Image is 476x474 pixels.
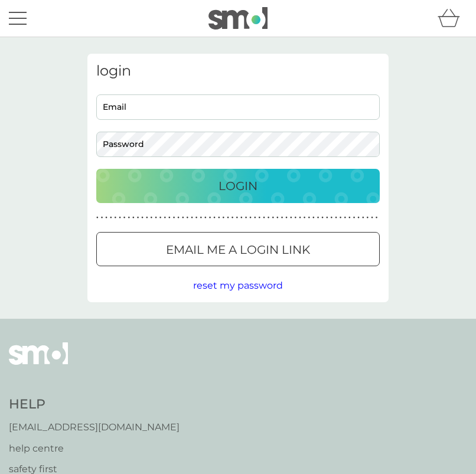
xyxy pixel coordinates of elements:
[166,240,310,259] p: Email me a login link
[191,215,193,221] p: ●
[9,342,68,383] img: smol
[119,215,121,221] p: ●
[245,215,247,221] p: ●
[344,215,346,221] p: ●
[101,215,103,221] p: ●
[268,215,270,221] p: ●
[187,215,189,221] p: ●
[9,420,180,435] a: [EMAIL_ADDRESS][DOMAIN_NAME]
[173,215,175,221] p: ●
[208,7,268,30] img: smol
[223,215,225,221] p: ●
[236,215,238,221] p: ●
[227,215,229,221] p: ●
[151,215,153,221] p: ●
[376,215,378,221] p: ●
[182,215,184,221] p: ●
[146,215,148,221] p: ●
[195,215,198,221] p: ●
[96,169,380,203] button: Login
[285,215,288,221] p: ●
[164,215,166,221] p: ●
[141,215,144,221] p: ●
[362,215,364,221] p: ●
[321,215,324,221] p: ●
[276,215,279,221] p: ●
[9,7,27,30] button: menu
[340,215,342,221] p: ●
[353,215,356,221] p: ●
[438,6,467,30] div: basket
[159,215,162,221] p: ●
[213,215,216,221] p: ●
[357,215,360,221] p: ●
[304,215,306,221] p: ●
[371,215,373,221] p: ●
[137,215,139,221] p: ●
[348,215,351,221] p: ●
[263,215,265,221] p: ●
[96,232,380,266] button: Email me a login link
[331,215,333,221] p: ●
[132,215,135,221] p: ●
[115,215,117,221] p: ●
[272,215,274,221] p: ●
[281,215,283,221] p: ●
[295,215,297,221] p: ●
[193,278,283,293] button: reset my password
[259,215,261,221] p: ●
[290,215,292,221] p: ●
[177,215,180,221] p: ●
[326,215,328,221] p: ●
[308,215,310,221] p: ●
[9,395,180,414] h4: Help
[209,215,211,221] p: ●
[168,215,171,221] p: ●
[155,215,157,221] p: ●
[367,215,369,221] p: ●
[200,215,202,221] p: ●
[9,441,180,456] a: help centre
[96,63,380,80] h3: login
[204,215,207,221] p: ●
[96,215,99,221] p: ●
[317,215,319,221] p: ●
[249,215,252,221] p: ●
[110,215,112,221] p: ●
[105,215,107,221] p: ●
[254,215,256,221] p: ●
[193,280,283,291] span: reset my password
[240,215,243,221] p: ●
[232,215,234,221] p: ●
[299,215,301,221] p: ●
[312,215,315,221] p: ●
[123,215,126,221] p: ●
[218,215,220,221] p: ●
[335,215,337,221] p: ●
[219,176,257,195] p: Login
[128,215,130,221] p: ●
